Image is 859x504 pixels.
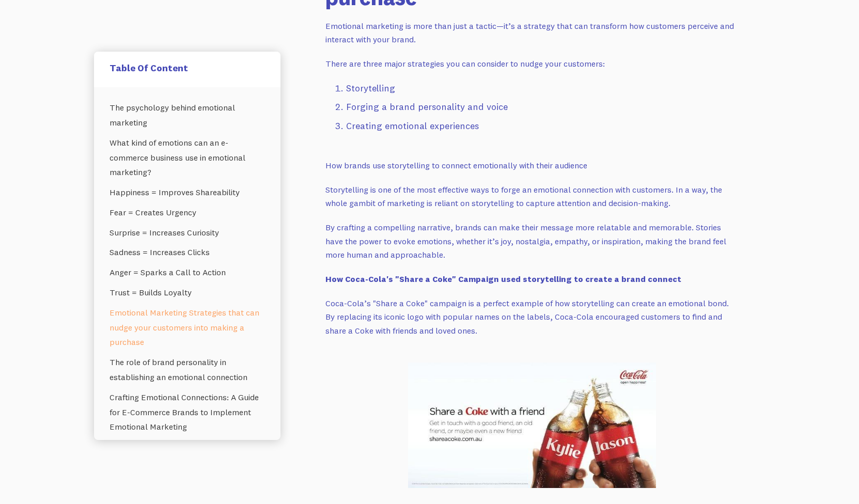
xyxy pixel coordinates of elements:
[346,100,739,115] li: Forging a brand personality and voice
[110,62,265,74] h5: Table Of Content
[325,220,739,262] p: By crafting a compelling narrative, brands can make their message more relatable and memorable. S...
[110,243,265,263] a: Sadness = Increases Clicks
[346,81,739,96] li: Storytelling
[110,387,265,437] a: Crafting Emotional Connections: A Guide for E-Commerce Brands to Implement Emotional Marketing
[110,437,265,472] a: Identifying the Right Emotions for Your Brand
[110,303,265,352] a: Emotional Marketing Strategies that can nudge your customers into making a purchase
[110,98,265,133] a: The psychology behind emotional marketing
[325,159,739,172] p: How brands use storytelling to connect emotionally with their audience
[325,19,739,46] p: Emotional marketing is more than just a tactic—it’s a strategy that can transform how customers p...
[110,282,265,303] a: Trust = Builds Loyalty
[110,182,265,202] a: Happiness = Improves Shareability
[110,202,265,223] a: Fear = Creates Urgency
[110,223,265,243] a: Surprise = Increases Curiosity
[110,133,265,182] a: What kind of emotions can an e-commerce business use in emotional marketing?
[325,296,739,338] p: Coca-Cola’s "Share a Coke" campaign is a perfect example of how storytelling can create an emotio...
[110,353,265,388] a: The role of brand personality in establishing an emotional connection
[346,119,739,134] li: Creating emotional experiences
[325,57,739,71] p: There are three major strategies you can consider to nudge your customers:
[325,272,739,286] p: ‍
[325,183,739,210] p: Storytelling is one of the most effective ways to forge an emotional connection with customers. I...
[325,274,681,284] strong: How Coca-Cola's "Share a Coke" Campaign used storytelling to create a brand connect
[110,263,265,283] a: Anger = Sparks a Call to Action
